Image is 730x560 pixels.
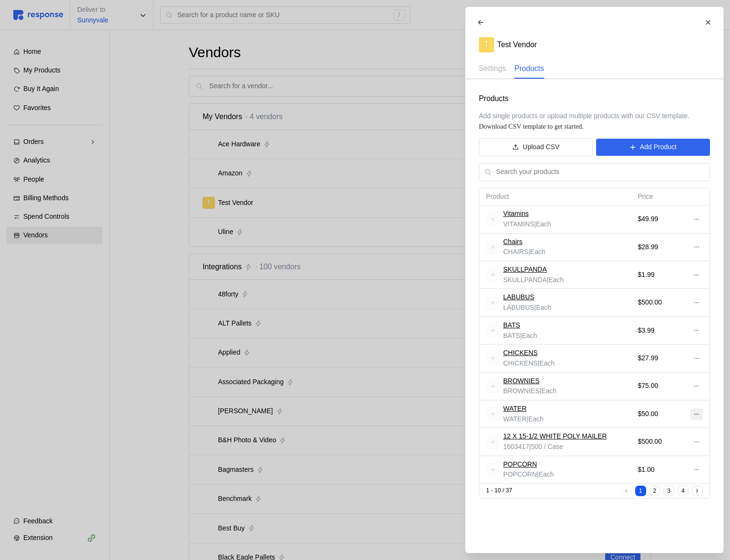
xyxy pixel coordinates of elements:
[479,62,506,74] p: Settings
[486,296,500,310] img: svg%3e
[486,268,500,282] img: svg%3e
[503,387,539,395] span: BROWNIES
[537,470,554,478] span: | Each
[503,443,529,450] span: 1603417
[528,248,545,255] span: | Each
[537,359,555,367] span: | Each
[486,407,500,421] img: svg%3e
[514,62,544,74] p: Products
[503,459,537,470] a: POPCORN
[638,214,677,224] p: $49.99
[503,404,527,414] a: WATER
[649,486,660,497] button: 2
[479,92,710,104] p: Products
[638,242,677,253] p: $28.99
[503,265,547,275] a: SKULLPANDA
[503,304,534,311] span: LABUBUS
[503,376,539,387] a: BROWNIES
[638,353,677,364] p: $27.99
[503,320,520,331] a: BATS
[639,142,676,153] p: Add Product
[479,123,584,130] a: Download CSV template to get started.
[486,192,625,202] p: Product
[638,192,677,202] p: Price
[523,142,559,153] p: Upload CSV
[621,486,632,497] button: Previous page
[503,276,547,284] span: SKULLPANDA
[539,387,557,395] span: | Each
[503,237,522,247] a: Chairs
[503,359,537,367] span: CHICKENS
[638,465,677,475] p: $1.00
[547,276,564,284] span: | Each
[479,138,593,156] button: Upload CSV
[520,332,537,339] span: | Each
[503,332,520,339] span: BATS
[503,220,534,228] span: VITAMINS
[503,415,527,423] span: WATER
[596,139,710,156] button: Add Product
[503,292,534,303] a: LABUBUS
[484,39,488,51] p: T
[503,431,607,442] a: 12 X 15-1/2 WHITE POLY MAILER
[534,304,551,311] span: | Each
[691,486,702,497] button: Next page
[638,437,677,447] p: $500.00
[638,270,677,280] p: $1.99
[638,409,677,419] p: $50.00
[534,220,551,228] span: | Each
[678,486,689,497] button: 4
[503,248,528,255] span: CHAIRS
[503,348,537,358] a: CHICKENS
[486,213,500,226] img: svg%3e
[663,486,674,497] button: 3
[638,326,677,336] p: $3.99
[635,486,646,497] button: 1
[486,351,500,365] img: svg%3e
[486,463,500,477] img: svg%3e
[503,209,528,219] a: Vitamins
[638,297,677,308] p: $500.00
[527,415,544,423] span: | Each
[479,112,689,120] span: Add single products or upload multiple products with our CSV template.
[497,39,537,51] p: Test Vendor
[486,324,500,337] img: svg%3e
[496,163,704,181] input: Search your products
[486,487,619,495] div: 1 - 10 / 37
[503,470,537,478] span: POPCORN
[638,381,677,391] p: $75.00
[486,240,500,254] img: svg%3e
[486,435,500,449] img: svg%3e
[486,379,500,393] img: svg%3e
[529,443,563,450] span: | 500 / Case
